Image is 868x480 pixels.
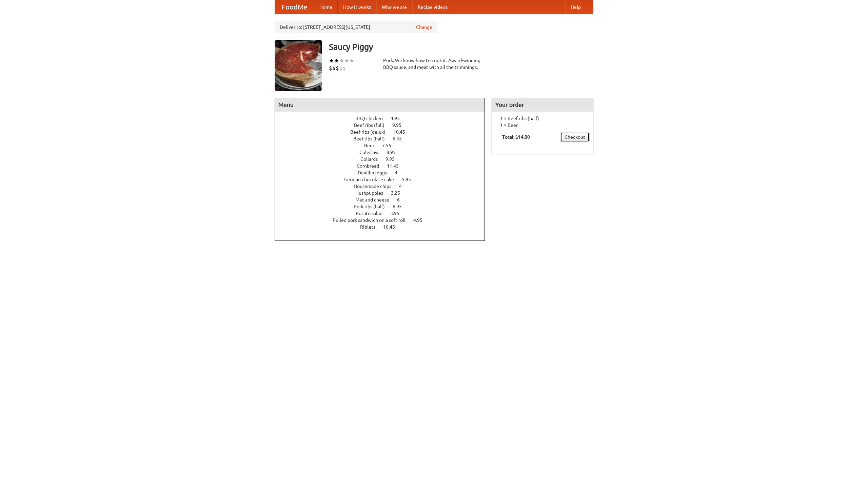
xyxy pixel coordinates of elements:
a: Who we are [376,0,412,14]
li: ★ [329,57,334,64]
span: German chocolate cake [344,177,401,182]
li: ★ [349,57,354,64]
span: Coleslaw [359,150,386,155]
a: Home [314,0,338,14]
h3: Saucy Piggy [329,40,593,54]
span: 8.95 [387,150,402,155]
span: 4 [395,170,404,175]
a: Coleslaw 8.95 [359,150,408,155]
span: Riblets [360,224,382,230]
span: Beef ribs (full) [354,122,391,128]
span: Devilled eggs [358,170,394,175]
span: 9.95 [386,156,401,162]
li: ★ [344,57,349,64]
span: 11.45 [387,163,406,169]
a: Housemade chips 4 [354,184,414,189]
span: 6 [397,197,407,203]
span: Cornbread [357,163,386,169]
a: BBQ chicken 4.95 [355,116,412,121]
span: BBQ chicken [355,116,390,121]
a: Potato salad 3.95 [356,211,412,216]
a: Checkout [560,132,590,142]
a: How it works [338,0,376,14]
span: 7.55 [382,143,398,148]
img: angular.jpg [275,40,322,91]
span: Potato salad [356,211,389,216]
span: Beef ribs (half) [353,136,392,141]
span: 6.45 [393,136,409,141]
li: ★ [339,57,344,64]
a: Hushpuppies 3.25 [355,190,413,196]
a: Recipe videos [412,0,453,14]
a: Mac and cheese 6 [355,197,412,203]
span: Pork ribs (half) [354,204,392,209]
span: Beer [364,143,381,148]
li: $ [329,64,332,72]
span: 10.45 [393,129,412,135]
a: Riblets 10.45 [360,224,408,230]
a: Help [565,0,586,14]
a: Beer 7.55 [364,143,404,148]
span: Hushpuppies [355,190,390,196]
li: $ [342,64,346,72]
span: 5.95 [402,177,418,182]
li: 1 × Beer [495,122,590,129]
b: Total: $14.00 [502,134,530,140]
div: Deliver to: [STREET_ADDRESS][US_STATE] [275,21,437,33]
a: FoodMe [275,0,314,14]
li: 1 × Beef ribs (half) [495,115,590,122]
span: Beef ribs (delux) [350,129,392,135]
span: 10.45 [383,224,402,230]
li: $ [336,64,339,72]
a: Beef ribs (full) 9.95 [354,122,414,128]
li: $ [332,64,336,72]
a: Change [416,24,432,31]
span: Collards [360,156,384,162]
li: $ [339,64,342,72]
h4: Your order [492,98,593,112]
a: Collards 9.95 [360,156,407,162]
a: Beef ribs (delux) 10.45 [350,129,418,135]
div: Pork. We know how to cook it. Award-winning BBQ sauce, and meat with all the trimmings. [383,57,485,71]
a: Pork ribs (half) 6.95 [354,204,414,209]
a: Devilled eggs 4 [358,170,410,175]
a: Pulled pork sandwich on a soft roll 4.95 [333,217,435,223]
span: Housemade chips [354,184,398,189]
a: Beef ribs (half) 6.45 [353,136,414,141]
span: Mac and cheese [355,197,396,203]
span: Pulled pork sandwich on a soft roll [333,217,412,223]
span: 3.95 [390,211,406,216]
span: 6.95 [393,204,409,209]
span: 4.95 [413,217,429,223]
span: 4.95 [391,116,407,121]
span: 3.25 [391,190,407,196]
a: Cornbread 11.45 [357,163,411,169]
h4: Menu [275,98,485,112]
li: ★ [334,57,339,64]
a: German chocolate cake 5.95 [344,177,423,182]
span: 4 [399,184,409,189]
span: 9.95 [392,122,408,128]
